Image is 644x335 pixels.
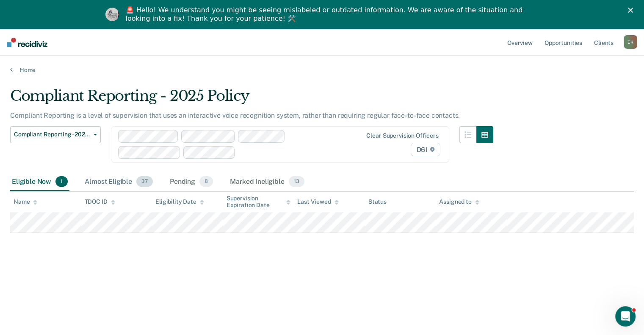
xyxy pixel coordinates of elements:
[506,29,534,56] a: Overview
[83,173,155,191] div: Almost Eligible37
[10,126,101,143] button: Compliant Reporting - 2025 Policy
[228,173,306,191] div: Marked Ineligible13
[628,8,636,13] div: Close
[126,6,525,23] div: 🚨 Hello! We understand you might be seeing mislabeled or outdated information. We are aware of th...
[136,176,153,187] span: 37
[543,29,584,56] a: Opportunities
[168,173,215,191] div: Pending8
[624,35,637,49] div: E K
[10,111,460,119] p: Compliant Reporting is a level of supervision that uses an interactive voice recognition system, ...
[10,66,634,74] a: Home
[297,198,338,205] div: Last Viewed
[14,198,37,205] div: Name
[7,38,47,47] img: Recidiviz
[411,143,440,156] span: D61
[10,87,493,111] div: Compliant Reporting - 2025 Policy
[199,176,213,187] span: 8
[10,173,69,191] div: Eligible Now1
[289,176,304,187] span: 13
[368,198,387,205] div: Status
[624,35,637,49] button: EK
[85,198,115,205] div: TDOC ID
[227,195,291,209] div: Supervision Expiration Date
[592,29,615,56] a: Clients
[55,176,68,187] span: 1
[615,306,636,327] iframe: Intercom live chat
[105,8,119,21] img: Profile image for Kim
[439,198,479,205] div: Assigned to
[14,131,90,138] span: Compliant Reporting - 2025 Policy
[366,132,438,139] div: Clear supervision officers
[155,198,204,205] div: Eligibility Date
